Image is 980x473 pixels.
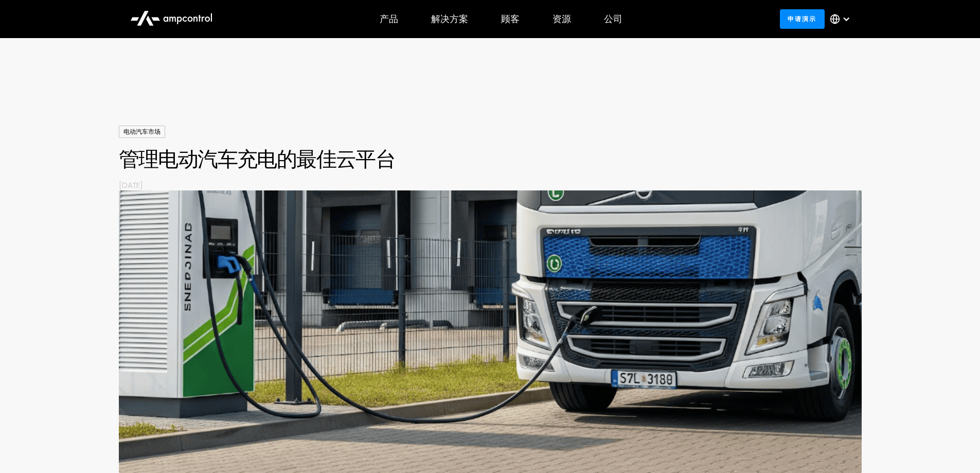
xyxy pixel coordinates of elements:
font: 电动汽车市场 [123,127,161,136]
font: 申请演示 [788,14,816,23]
div: 顾客 [501,13,520,25]
font: 解决方案 [431,12,468,25]
font: 顾客 [501,12,520,25]
div: 公司 [604,13,622,25]
font: 资源 [553,12,571,25]
div: 资源 [553,13,571,25]
font: 产品 [380,12,398,25]
font: [DATE] [119,180,144,190]
div: 解决方案 [431,13,468,25]
font: 管理电动汽车充电的最佳云平台 [119,145,396,173]
font: 公司 [604,12,622,25]
a: 申请演示 [780,9,825,28]
div: 产品 [380,13,398,25]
